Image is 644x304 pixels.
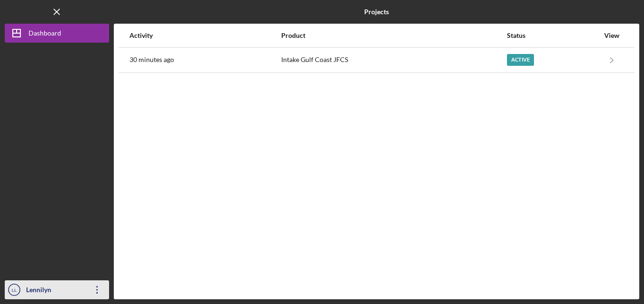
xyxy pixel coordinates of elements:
button: Dashboard [5,24,109,43]
div: Activity [129,32,280,39]
div: Status [507,32,599,39]
div: Dashboard [28,24,61,45]
div: Active [507,54,534,66]
div: View [600,32,624,39]
div: Product [281,32,506,39]
text: LL [12,287,17,293]
b: Projects [364,8,389,16]
button: LLLennilyn [PERSON_NAME] [PERSON_NAME] [5,280,109,299]
div: Intake Gulf Coast JFCS [281,48,506,72]
time: 2025-09-17 18:18 [129,56,174,63]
